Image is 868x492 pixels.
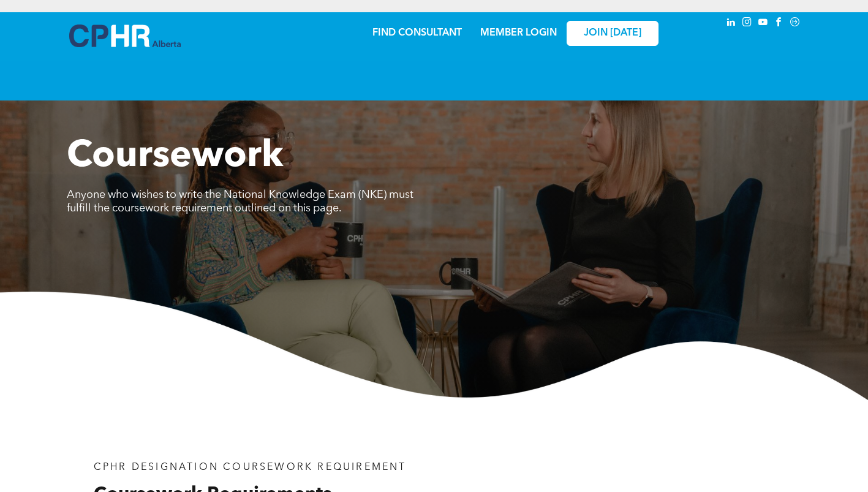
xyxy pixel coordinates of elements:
a: Social network [788,15,802,32]
a: FIND CONSULTANT [372,28,462,38]
a: youtube [757,15,770,32]
span: JOIN [DATE] [584,28,641,39]
a: linkedin [725,15,738,32]
a: MEMBER LOGIN [480,28,557,38]
a: JOIN [DATE] [567,21,659,46]
img: A blue and white logo for cp alberta [69,25,181,47]
span: CPHR DESIGNATION COURSEWORK REQUIREMENT [94,463,407,472]
span: Anyone who wishes to write the National Knowledge Exam (NKE) must fulfill the coursework requirem... [67,189,413,214]
span: Coursework [67,138,284,175]
a: instagram [741,15,754,32]
a: facebook [772,15,786,32]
